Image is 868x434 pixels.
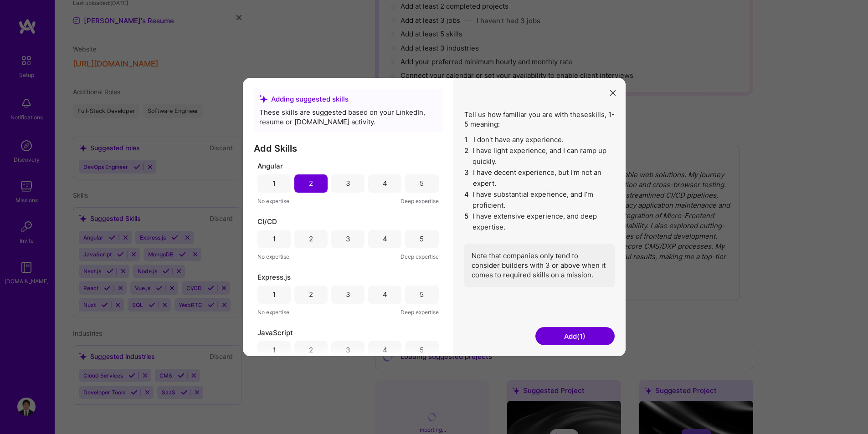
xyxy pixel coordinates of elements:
div: 2 [309,234,313,244]
div: 2 [309,179,313,188]
span: 4 [464,189,469,211]
div: 1 [272,179,276,188]
div: 1 [272,290,276,299]
li: I have substantial experience, and I’m proficient. [464,189,615,211]
span: 2 [464,145,469,167]
div: 3 [346,179,350,188]
span: Express.js [257,272,291,282]
span: CI/CD [257,217,277,226]
div: 4 [383,290,387,299]
span: Deep expertise [401,196,439,206]
div: modal [243,78,626,357]
span: Deep expertise [401,252,439,261]
i: icon SuggestedTeams [259,95,267,103]
div: 4 [383,179,387,188]
div: 3 [346,234,350,244]
button: Add(1) [535,327,615,345]
div: These skills are suggested based on your LinkedIn, resume or [DOMAIN_NAME] activity. [259,107,437,127]
span: No expertise [257,196,289,206]
li: I have light experience, and I can ramp up quickly. [464,145,615,167]
i: icon Close [610,90,616,96]
div: 5 [420,290,424,299]
div: 5 [420,345,424,355]
span: Angular [257,161,283,171]
div: 5 [420,179,424,188]
h3: Add Skills [254,143,442,154]
span: JavaScript [257,328,293,337]
div: 5 [420,234,424,244]
div: 4 [383,345,387,355]
span: No expertise [257,252,289,261]
span: 3 [464,167,469,189]
li: I have decent experience, but I'm not an expert. [464,167,615,189]
span: 1 [464,134,470,145]
div: 2 [309,290,313,299]
div: 4 [383,234,387,244]
div: 3 [346,345,350,355]
span: Deep expertise [401,307,439,317]
div: 1 [272,234,276,244]
div: Note that companies only tend to consider builders with 3 or above when it comes to required skil... [464,244,615,287]
span: No expertise [257,307,289,317]
div: Tell us how familiar you are with these skills , 1-5 meaning: [464,110,615,287]
li: I have extensive experience, and deep expertise. [464,211,615,233]
div: 3 [346,290,350,299]
span: 5 [464,211,469,233]
div: Adding suggested skills [259,94,437,104]
li: I don't have any experience. [464,134,615,145]
div: 2 [309,345,313,355]
div: 1 [272,345,276,355]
